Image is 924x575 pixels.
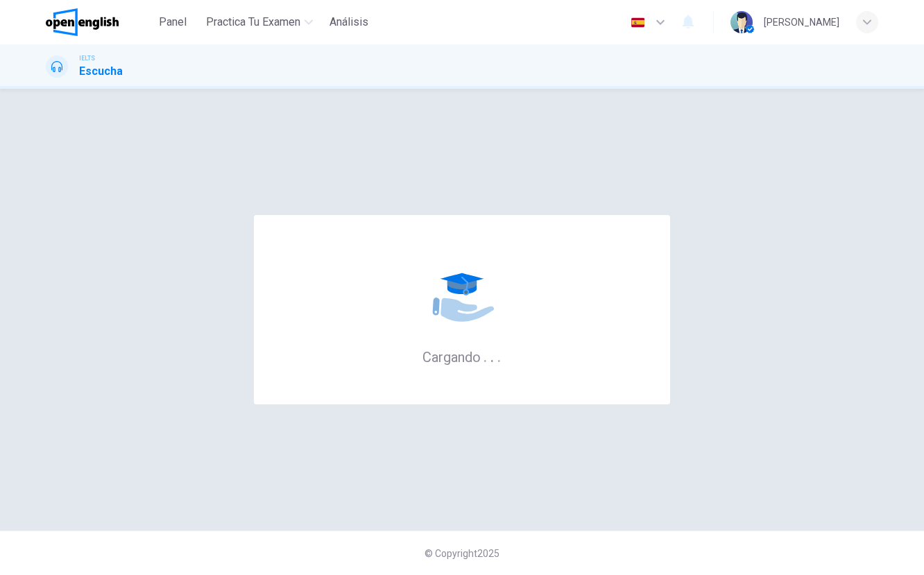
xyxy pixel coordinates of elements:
[422,347,502,366] h6: Cargando
[483,344,488,367] h6: .
[497,344,502,367] h6: .
[46,8,151,36] a: OpenEnglish logo
[324,10,374,35] button: Análisis
[764,14,839,31] div: [PERSON_NAME]
[79,63,123,80] h1: Escucha
[730,11,753,33] img: Profile picture
[159,14,187,31] span: Panel
[46,8,119,36] img: OpenEnglish logo
[200,10,318,35] button: Practica tu examen
[330,14,368,31] span: Análisis
[151,10,195,35] button: Panel
[79,53,95,63] span: IELTS
[629,17,647,28] img: es
[490,344,495,367] h6: .
[206,14,300,31] span: Practica tu examen
[425,548,499,559] span: © Copyright 2025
